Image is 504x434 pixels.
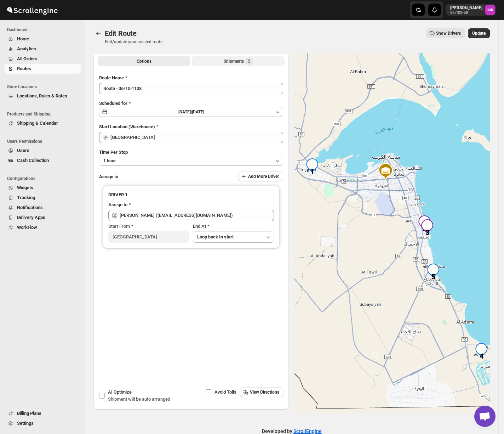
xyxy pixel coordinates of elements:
[7,176,81,181] span: Configurations
[105,39,162,45] p: Edit/update your created route
[197,234,234,239] span: Loop back to start
[17,185,33,190] span: Widgets
[178,109,192,114] span: [DATE] |
[472,30,486,36] span: Update
[4,193,81,203] button: Tracking
[4,118,81,128] button: Shipping & Calendar
[4,408,81,418] button: Billing Plans
[214,389,236,395] span: Avoid Tolls
[474,406,496,427] div: دردشة مفتوحة
[250,389,279,395] span: View Directions
[7,139,81,144] span: Users Permissions
[426,28,465,38] button: Show Drivers
[93,28,103,38] button: Routes
[17,66,31,71] span: Routes
[99,150,128,155] span: Time Per Stop
[17,56,38,61] span: All Orders
[446,4,496,16] button: User menu
[193,223,274,230] div: End At
[99,107,283,117] button: [DATE]|[DATE]
[17,36,29,41] span: Home
[17,158,49,163] span: Cash Collection
[4,156,81,165] button: Cash Collection
[426,270,440,284] div: 5
[248,58,250,64] span: 5
[305,164,319,179] div: 1
[293,428,322,434] a: ScrollEngine
[420,225,434,239] div: 3
[6,1,59,19] img: ScrollEngine
[108,191,274,198] h3: DRIVER 1
[110,132,283,143] input: Search location
[4,183,81,193] button: Widgets
[224,58,253,65] div: Shipments
[4,203,81,213] button: Notifications
[17,46,36,51] span: Analytics
[17,421,34,426] span: Settings
[450,5,482,11] p: [PERSON_NAME]
[98,56,190,66] button: All Route Options
[108,396,170,402] span: Shipment will be auto arranged
[103,158,116,164] span: 1 hour
[108,389,132,395] span: AI Optimize
[108,201,127,208] div: Assign to
[17,93,67,98] span: Locations, Rules & Rates
[99,75,124,80] span: Route Name
[93,69,289,328] div: All Route Options
[487,8,494,12] text: MK
[7,27,81,33] span: Dashboard
[4,222,81,232] button: WorkFlow
[240,387,283,397] button: View Directions
[99,124,155,129] span: Start Location (Warehouse)
[4,418,81,428] button: Settings
[238,171,283,181] button: Add More Driver
[17,148,29,153] span: Users
[192,56,285,66] button: Selected Shipments
[17,120,58,126] span: Shipping & Calendar
[4,213,81,222] button: Delivery Apps
[7,84,81,90] span: Store Locations
[468,28,490,38] button: Update
[17,225,37,230] span: WorkFlow
[4,54,81,64] button: All Orders
[4,44,81,54] button: Analytics
[4,146,81,156] button: Users
[17,195,35,200] span: Tracking
[17,215,45,220] span: Delivery Apps
[105,29,137,38] span: Edit Route
[99,174,118,179] span: Assign to
[4,34,81,44] button: Home
[485,5,495,15] span: Mostafa Khalifa
[17,205,43,210] span: Notifications
[137,58,151,64] span: Options
[436,30,461,36] span: Show Drivers
[193,231,274,243] button: Loop back to start
[99,83,283,94] input: Eg: Bengaluru Route
[248,174,279,179] span: Add More Driver
[99,101,127,106] span: Scheduled for
[4,64,81,74] button: Routes
[474,349,488,363] div: 4
[450,11,482,15] p: 867f02-58
[99,156,283,166] button: 1 hour
[192,109,204,114] span: [DATE]
[417,221,431,236] div: 2
[120,210,274,221] input: Search assignee
[7,111,81,117] span: Products and Shipping
[4,91,81,101] button: Locations, Rules & Rates
[108,224,130,229] span: Start From
[17,411,41,416] span: Billing Plans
